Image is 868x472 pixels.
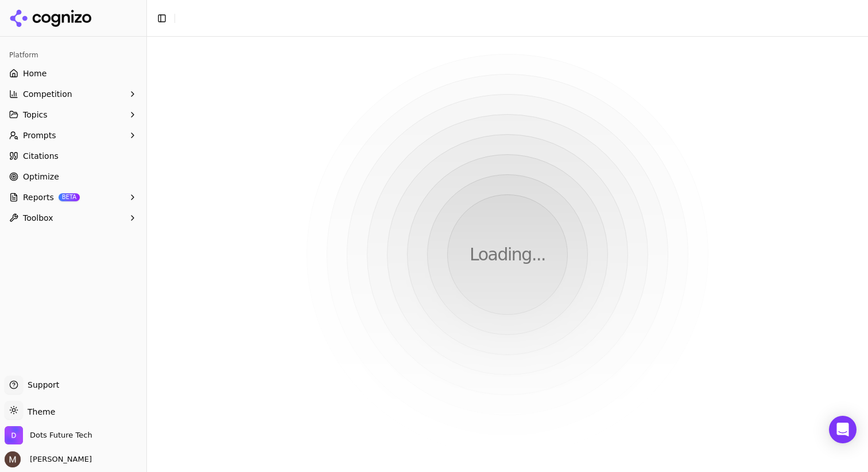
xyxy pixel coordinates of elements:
span: Toolbox [23,212,53,224]
button: Open organization switcher [5,426,92,444]
span: BETA [59,193,80,201]
p: Loading... [470,244,545,265]
button: Open user button [5,451,92,467]
button: Prompts [5,126,142,145]
span: Dots Future Tech [30,430,92,440]
div: Open Intercom Messenger [829,416,857,443]
span: Reports [23,192,54,203]
img: Dots Future Tech [5,426,23,444]
span: Citations [23,150,59,162]
a: Home [5,64,142,83]
button: ReportsBETA [5,188,142,206]
a: Citations [5,147,142,165]
button: Toolbox [5,209,142,227]
img: Martyn Strydom [5,451,21,467]
span: Support [23,379,59,391]
span: Prompts [23,130,56,141]
span: Optimize [23,171,59,182]
span: Theme [23,407,55,416]
span: Competition [23,88,72,100]
span: Home [23,68,46,79]
button: Competition [5,85,142,103]
div: Platform [5,46,142,64]
button: Topics [5,106,142,124]
span: Topics [23,109,48,120]
span: [PERSON_NAME] [25,454,92,465]
a: Optimize [5,167,142,186]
